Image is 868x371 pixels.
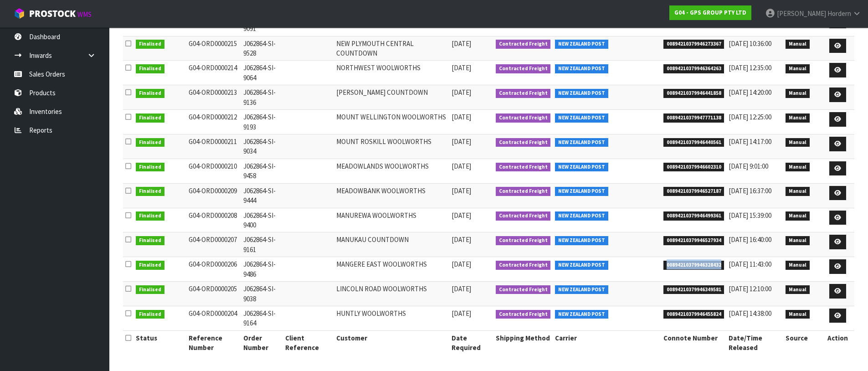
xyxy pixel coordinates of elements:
[136,236,164,245] span: Finalised
[496,236,551,245] span: Contracted Freight
[786,64,810,73] span: Manual
[729,309,771,318] span: [DATE] 14:38:00
[786,113,810,123] span: Manual
[663,310,724,319] span: 00894210379946455824
[729,39,771,48] span: [DATE] 10:36:00
[241,282,283,306] td: J062864-SI-9038
[136,64,164,73] span: Finalised
[496,113,551,123] span: Contracted Freight
[822,330,854,355] th: Action
[186,85,241,110] td: G04-ORD0000213
[555,40,608,49] span: NEW ZEALAND POST
[661,330,727,355] th: Connote Number
[496,64,551,73] span: Contracted Freight
[334,282,450,306] td: LINCOLN ROAD WOOLWORTHS
[452,137,471,146] span: [DATE]
[449,330,493,355] th: Date Required
[555,236,608,245] span: NEW ZEALAND POST
[186,110,241,134] td: G04-ORD0000212
[186,282,241,306] td: G04-ORD0000205
[729,260,771,268] span: [DATE] 11:43:00
[452,284,471,293] span: [DATE]
[334,257,450,282] td: MANGERE EAST WOOLWORTHS
[496,89,551,98] span: Contracted Freight
[663,285,724,294] span: 00894210379946349581
[241,36,283,61] td: J062864-SI-9528
[729,284,771,293] span: [DATE] 12:10:00
[452,162,471,170] span: [DATE]
[136,285,164,294] span: Finalised
[452,186,471,195] span: [DATE]
[555,211,608,221] span: NEW ZEALAND POST
[241,183,283,208] td: J062864-SI-9444
[241,208,283,232] td: J062864-SI-9400
[555,113,608,123] span: NEW ZEALAND POST
[555,89,608,98] span: NEW ZEALAND POST
[729,186,771,195] span: [DATE] 16:37:00
[663,40,724,49] span: 00894210379946273367
[663,89,724,98] span: 00894210379946441858
[555,261,608,270] span: NEW ZEALAND POST
[452,211,471,220] span: [DATE]
[241,85,283,110] td: J062864-SI-9136
[786,40,810,49] span: Manual
[452,88,471,97] span: [DATE]
[553,330,661,355] th: Carrier
[496,138,551,147] span: Contracted Freight
[14,8,25,19] img: cube-alt.png
[786,285,810,294] span: Manual
[186,330,241,355] th: Reference Number
[186,257,241,282] td: G04-ORD0000206
[241,306,283,330] td: J062864-SI-9164
[786,261,810,270] span: Manual
[334,330,450,355] th: Customer
[136,211,164,221] span: Finalised
[786,138,810,147] span: Manual
[674,9,746,16] strong: G04 - GPS GROUP PTY LTD
[786,310,810,319] span: Manual
[555,138,608,147] span: NEW ZEALAND POST
[241,330,283,355] th: Order Number
[786,236,810,245] span: Manual
[241,257,283,282] td: J062864-SI-9486
[452,260,471,268] span: [DATE]
[241,61,283,85] td: J062864-SI-9064
[663,187,724,196] span: 00894210379946527187
[241,159,283,183] td: J062864-SI-9458
[334,85,450,110] td: [PERSON_NAME] COUNTDOWN
[555,64,608,73] span: NEW ZEALAND POST
[134,330,186,355] th: Status
[496,211,551,221] span: Contracted Freight
[186,208,241,232] td: G04-ORD0000208
[186,306,241,330] td: G04-ORD0000204
[334,183,450,208] td: MEADOWBANK WOOLWORTHS
[186,232,241,257] td: G04-ORD0000207
[136,89,164,98] span: Finalised
[496,261,551,270] span: Contracted Freight
[555,285,608,294] span: NEW ZEALAND POST
[496,310,551,319] span: Contracted Freight
[496,187,551,196] span: Contracted Freight
[827,9,851,18] span: Hordern
[663,163,724,172] span: 00894210379946602310
[334,61,450,85] td: NORTHWEST WOOLWORTHS
[452,309,471,318] span: [DATE]
[452,39,471,48] span: [DATE]
[777,9,826,18] span: [PERSON_NAME]
[186,134,241,159] td: G04-ORD0000211
[186,61,241,85] td: G04-ORD0000214
[726,330,783,355] th: Date/Time Released
[186,36,241,61] td: G04-ORD0000215
[555,163,608,172] span: NEW ZEALAND POST
[241,134,283,159] td: J062864-SI-9034
[783,330,822,355] th: Source
[729,211,771,220] span: [DATE] 15:39:00
[729,235,771,244] span: [DATE] 16:40:00
[283,330,334,355] th: Client Reference
[786,163,810,172] span: Manual
[452,63,471,72] span: [DATE]
[136,187,164,196] span: Finalised
[186,159,241,183] td: G04-ORD0000210
[729,113,771,121] span: [DATE] 12:25:00
[241,232,283,257] td: J062864-SI-9161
